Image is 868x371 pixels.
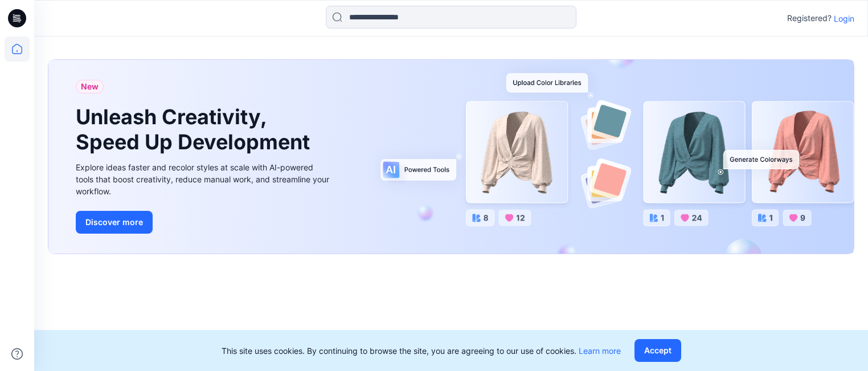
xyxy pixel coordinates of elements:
a: Discover more [76,211,332,234]
button: Discover more [76,211,153,234]
div: Explore ideas faster and recolor styles at scale with AI-powered tools that boost creativity, red... [76,161,332,197]
span: New [81,80,99,93]
button: Accept [634,339,681,362]
p: Login [834,13,854,25]
p: This site uses cookies. By continuing to browse the site, you are agreeing to our use of cookies. [222,345,621,357]
h1: Unleash Creativity, Speed Up Development [76,105,315,154]
a: Learn more [579,346,621,356]
p: Registered? [787,11,832,25]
